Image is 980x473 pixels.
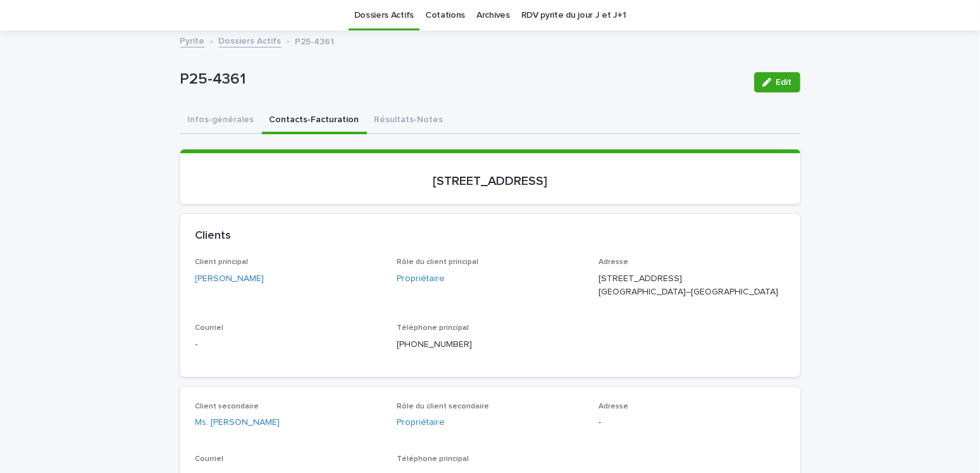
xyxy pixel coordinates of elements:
span: Courriel [195,455,224,463]
span: Courriel [195,324,224,332]
p: - [195,338,382,351]
p: - [599,416,785,429]
a: Propriétaire [397,416,445,429]
a: Archives [476,1,510,30]
p: P25-4361 [180,70,744,89]
p: [STREET_ADDRESS] [GEOGRAPHIC_DATA]–[GEOGRAPHIC_DATA] [599,272,785,299]
span: Adresse [599,403,628,410]
span: Client principal [195,258,249,266]
a: Cotations [425,1,465,30]
span: Rôle du client principal [397,258,478,266]
button: Infos-générales [180,108,262,134]
h2: Clients [195,229,232,243]
button: Contacts-Facturation [262,108,367,134]
button: Résultats-Notes [367,108,451,134]
a: Propriétaire [397,272,445,286]
button: Edit [754,72,800,92]
span: Téléphone principal [397,455,469,463]
span: Rôle du client secondaire [397,403,489,410]
a: Pyrite [180,33,205,47]
span: Client secondaire [195,403,259,410]
a: [PERSON_NAME] [195,272,264,286]
a: RDV pyrite du jour J et J+1 [521,1,626,30]
p: [PHONE_NUMBER] [397,338,583,351]
a: Ms. [PERSON_NAME] [195,416,280,429]
p: [STREET_ADDRESS] [195,173,785,189]
p: P25-4361 [295,34,335,47]
span: Adresse [599,258,628,266]
span: Edit [776,78,792,87]
span: Téléphone principal [397,324,469,332]
a: Dossiers Actifs [219,33,282,47]
a: Dossiers Actifs [354,1,414,30]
